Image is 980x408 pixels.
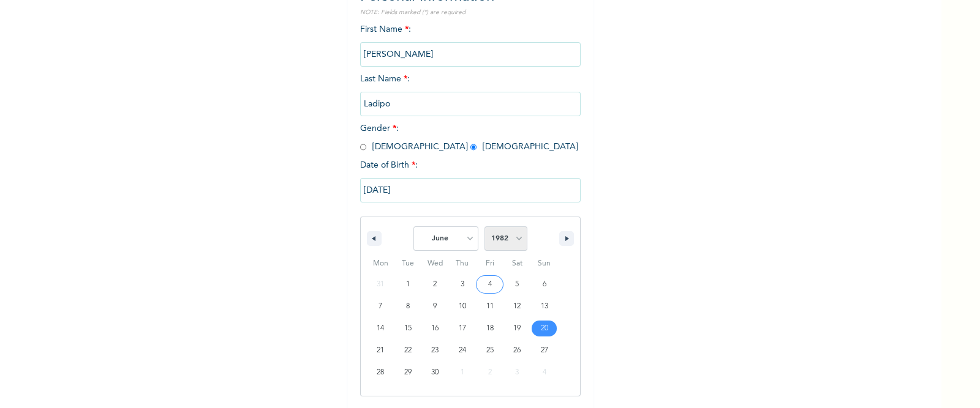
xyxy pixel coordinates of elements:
[530,273,558,295] button: 6
[404,317,412,339] span: 15
[394,339,422,362] button: 22
[377,339,384,362] span: 21
[486,339,494,362] span: 25
[449,339,477,362] button: 24
[431,362,439,384] span: 30
[360,178,581,202] input: DD-MM-YYYY
[541,317,548,339] span: 20
[503,339,531,362] button: 26
[431,339,439,362] span: 23
[406,273,410,295] span: 1
[394,317,422,339] button: 15
[530,317,558,339] button: 20
[377,362,384,384] span: 28
[503,273,531,295] button: 5
[367,362,394,384] button: 28
[379,295,382,317] span: 7
[476,339,503,362] button: 25
[421,317,449,339] button: 16
[543,273,546,295] span: 6
[530,295,558,317] button: 13
[459,339,466,362] span: 24
[503,317,531,339] button: 19
[459,295,466,317] span: 10
[486,295,494,317] span: 11
[421,273,449,295] button: 2
[486,317,494,339] span: 18
[449,295,477,317] button: 10
[488,273,492,295] span: 4
[541,339,548,362] span: 27
[367,254,394,273] span: Mon
[394,295,422,317] button: 8
[476,317,503,339] button: 18
[461,273,464,295] span: 3
[513,317,521,339] span: 19
[421,254,449,273] span: Wed
[367,295,394,317] button: 7
[394,254,422,273] span: Tue
[360,25,581,59] span: First Name :
[360,42,581,67] input: Enter your first name
[433,295,437,317] span: 9
[476,295,503,317] button: 11
[503,295,531,317] button: 12
[421,339,449,362] button: 23
[394,362,422,384] button: 29
[459,317,466,339] span: 17
[360,124,578,151] span: Gender : [DEMOGRAPHIC_DATA] [DEMOGRAPHIC_DATA]
[449,254,477,273] span: Thu
[530,254,558,273] span: Sun
[404,339,412,362] span: 22
[360,92,581,116] input: Enter your last name
[367,339,394,362] button: 21
[394,273,422,295] button: 1
[360,75,581,108] span: Last Name :
[476,273,503,295] button: 4
[513,295,521,317] span: 12
[449,317,477,339] button: 17
[367,317,394,339] button: 14
[360,159,418,172] span: Date of Birth :
[476,254,503,273] span: Fri
[431,317,439,339] span: 16
[421,295,449,317] button: 9
[515,273,519,295] span: 5
[377,317,384,339] span: 14
[503,254,531,273] span: Sat
[360,8,581,17] p: NOTE: Fields marked (*) are required
[433,273,437,295] span: 2
[406,295,410,317] span: 8
[541,295,548,317] span: 13
[530,339,558,362] button: 27
[449,273,477,295] button: 3
[421,362,449,384] button: 30
[404,362,412,384] span: 29
[513,339,521,362] span: 26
